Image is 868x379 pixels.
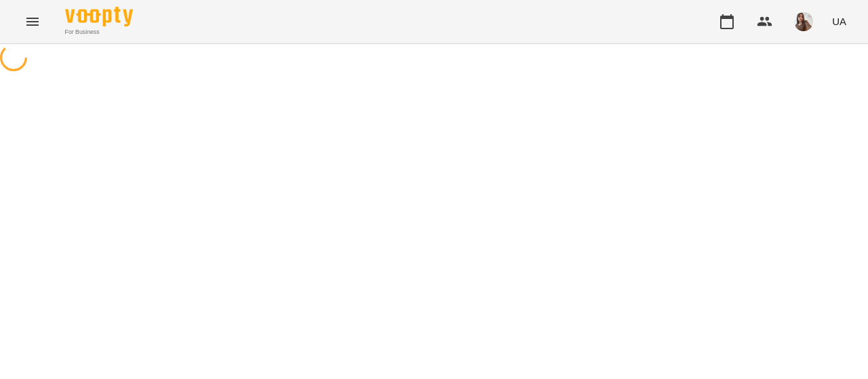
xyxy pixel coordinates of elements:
button: Menu [16,5,49,38]
button: UA [827,9,852,34]
img: e785d2f60518c4d79e432088573c6b51.jpg [794,12,813,31]
img: Voopty Logo [65,7,133,26]
span: UA [832,14,846,28]
span: For Business [65,28,133,37]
